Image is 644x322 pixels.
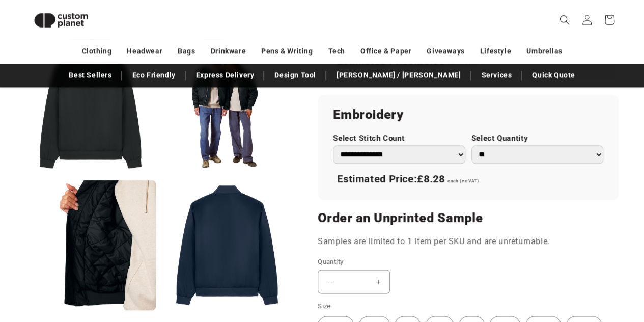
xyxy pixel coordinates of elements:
a: Design Tool [269,66,321,84]
a: Giveaways [427,42,464,60]
iframe: Chat Widget [474,212,644,322]
a: Tech [328,42,345,60]
a: Eco Friendly [127,66,180,84]
label: Select Stitch Count [333,133,465,143]
span: £8.28 [417,173,444,185]
img: Custom Planet [25,4,97,36]
span: each (ex VAT) [447,178,479,183]
a: Drinkware [211,42,246,60]
legend: Size [318,301,332,311]
a: Quick Quote [527,66,580,84]
summary: Search [553,9,576,31]
h2: Embroidery [333,106,603,123]
a: Bags [178,42,195,60]
label: Quantity [318,257,542,267]
label: Select Quantity [471,133,603,143]
div: Estimated Price: [333,169,603,190]
h2: Order an Unprinted Sample [318,210,619,226]
a: Headwear [127,42,162,60]
a: [PERSON_NAME] / [PERSON_NAME] [331,66,466,84]
a: Express Delivery [191,66,260,84]
p: Samples are limited to 1 item per SKU and are unreturnable. [318,234,619,249]
a: Services [476,66,517,84]
a: Office & Paper [360,42,411,60]
a: Pens & Writing [261,42,313,60]
a: Best Sellers [64,66,117,84]
a: Umbrellas [526,42,562,60]
a: Clothing [82,42,112,60]
a: Lifestyle [480,42,511,60]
